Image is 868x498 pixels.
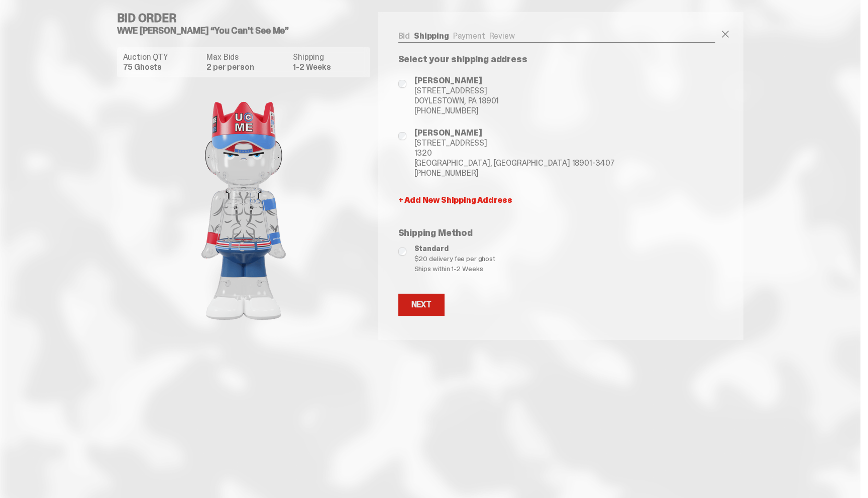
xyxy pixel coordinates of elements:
[206,63,287,71] dd: 2 per person
[414,76,499,86] span: [PERSON_NAME]
[414,128,615,138] span: [PERSON_NAME]
[414,106,499,116] span: [PHONE_NUMBER]
[293,53,364,61] dt: Shipping
[398,294,445,316] button: Next
[414,148,615,158] span: 1320
[414,158,615,168] span: [GEOGRAPHIC_DATA], [GEOGRAPHIC_DATA] 18901-3407
[398,196,716,204] a: + Add New Shipping Address
[414,96,499,106] span: DOYLESTOWN, PA 18901
[414,86,499,96] span: [STREET_ADDRESS]
[414,254,716,264] span: $20 delivery fee per ghost
[398,228,716,237] p: Shipping Method
[293,63,364,71] dd: 1-2 Weeks
[411,301,431,309] div: Next
[414,31,449,41] a: Shipping
[398,55,716,64] p: Select your shipping address
[123,53,201,61] dt: Auction QTY
[414,243,716,254] span: Standard
[143,85,344,336] img: product image
[398,31,410,41] a: Bid
[453,31,485,41] a: Payment
[117,26,378,35] h5: WWE [PERSON_NAME] “You Can't See Me”
[117,12,378,24] h4: Bid Order
[414,264,716,274] span: Ships within 1-2 Weeks
[123,63,201,71] dd: 75 Ghosts
[414,168,615,178] span: [PHONE_NUMBER]
[206,53,287,61] dt: Max Bids
[414,138,615,148] span: [STREET_ADDRESS]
